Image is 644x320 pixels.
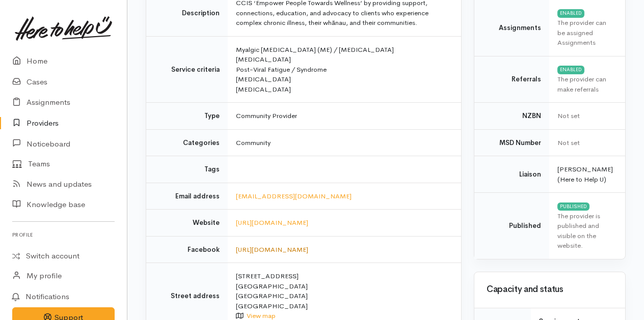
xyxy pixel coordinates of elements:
[557,74,613,94] div: The provider can make referrals
[236,218,308,227] a: [URL][DOMAIN_NAME]
[146,36,228,103] td: Service criteria
[474,56,549,103] td: Referrals
[146,183,228,210] td: Email address
[146,103,228,130] td: Type
[557,66,584,74] div: ENABLED
[557,138,613,148] div: Not set
[228,103,461,130] td: Community Provider
[474,129,549,156] td: MSD Number
[12,228,115,242] h6: Profile
[557,211,613,251] div: The provider is published and visible on the website.
[557,202,589,211] div: PUBLISHED
[549,156,625,193] td: [PERSON_NAME] (Here to Help U)
[487,285,613,295] h3: Capacity and status
[228,129,461,156] td: Community
[146,210,228,237] td: Website
[474,156,549,193] td: Liaison
[557,9,584,17] div: ENABLED
[228,36,461,103] td: Myalgic [MEDICAL_DATA] (ME) / [MEDICAL_DATA] [MEDICAL_DATA] Post-Viral Fatigue / Syndrome [MEDICA...
[557,18,613,48] div: The provider can be assigned Assignments
[236,192,352,200] a: [EMAIL_ADDRESS][DOMAIN_NAME]
[474,193,549,259] td: Published
[146,236,228,263] td: Facebook
[557,111,613,121] div: Not set
[474,103,549,130] td: NZBN
[247,311,276,320] a: View map
[146,156,228,183] td: Tags
[146,129,228,156] td: Categories
[236,245,308,254] a: [URL][DOMAIN_NAME]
